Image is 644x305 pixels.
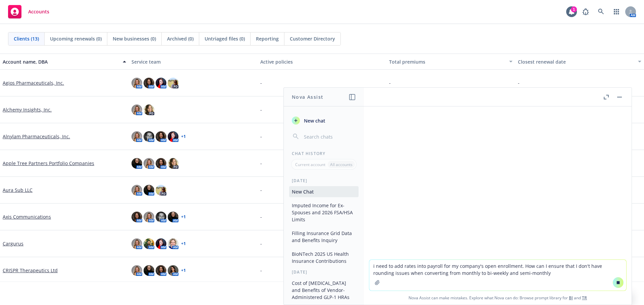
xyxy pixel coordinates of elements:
[181,242,186,246] a: + 1
[168,131,178,142] img: photo
[3,186,33,194] a: Aura Sub LLC
[168,78,178,88] img: photo
[330,162,353,167] p: All accounts
[3,133,70,140] a: Alnylam Pharmaceuticals, Inc.
[289,278,359,303] button: Cost of [MEDICAL_DATA] and Benefits of Vendor-Administered GLP-1 HRAs
[289,186,359,197] button: New Chat
[181,269,186,273] a: + 1
[515,54,644,70] button: Closest renewal date
[168,265,178,276] img: photo
[569,295,573,301] a: BI
[386,54,515,70] button: Total premiums
[389,58,505,65] div: Total premiums
[258,54,386,70] button: Active policies
[168,212,178,222] img: photo
[131,158,142,169] img: photo
[129,54,258,70] button: Service team
[156,158,166,169] img: photo
[260,186,262,194] span: -
[610,5,623,18] a: Switch app
[256,35,279,42] span: Reporting
[289,200,359,225] button: Imputed Income for Ex-Spouses and 2026 FSA/HSA Limits
[292,93,323,100] h1: Nova Assist
[3,267,58,274] a: CRISPR Therapeutics Ltd
[518,79,520,86] span: -
[3,58,119,65] div: Account name, DBA
[260,240,262,247] span: -
[144,265,154,276] img: photo
[131,104,142,115] img: photo
[131,265,142,276] img: photo
[181,135,186,139] a: + 1
[144,104,154,115] img: photo
[144,78,154,88] img: photo
[14,35,39,42] span: Clients (13)
[284,269,364,275] div: [DATE]
[156,265,166,276] img: photo
[167,35,194,42] span: Archived (0)
[144,212,154,222] img: photo
[3,79,64,86] a: Agios Pharmaceuticals, Inc.
[131,131,142,142] img: photo
[289,115,359,127] button: New chat
[289,228,359,246] button: Filling Insurance Grid Data and Benefits Inquiry
[579,5,592,18] a: Report a Bug
[3,213,51,220] a: Axis Communications
[131,212,142,222] img: photo
[594,5,608,18] a: Search
[260,160,262,167] span: -
[3,160,94,167] a: Apple Tree Partners Portfolio Companies
[389,79,391,86] span: -
[144,131,154,142] img: photo
[290,35,335,42] span: Customer Directory
[260,267,262,274] span: -
[260,58,384,65] div: Active policies
[260,213,262,220] span: -
[131,78,142,88] img: photo
[156,131,166,142] img: photo
[156,185,166,196] img: photo
[156,212,166,222] img: photo
[582,295,587,301] a: TR
[260,133,262,140] span: -
[284,151,364,156] div: Chat History
[144,238,154,249] img: photo
[5,2,52,21] a: Accounts
[156,78,166,88] img: photo
[131,238,142,249] img: photo
[168,158,178,169] img: photo
[168,238,178,249] img: photo
[284,178,364,183] div: [DATE]
[3,106,52,113] a: Alchemy Insights, Inc.
[28,9,49,14] span: Accounts
[260,79,262,86] span: -
[144,158,154,169] img: photo
[156,238,166,249] img: photo
[260,106,262,113] span: -
[131,185,142,196] img: photo
[518,58,634,65] div: Closest renewal date
[303,117,325,124] span: New chat
[571,6,577,12] div: 1
[367,291,629,305] span: Nova Assist can make mistakes. Explore what Nova can do: Browse prompt library for and
[289,248,359,266] button: BioNTech 2025 US Health Insurance Contributions
[50,35,102,42] span: Upcoming renewals (0)
[295,162,325,167] p: Current account
[205,35,245,42] span: Untriaged files (0)
[181,215,186,219] a: + 1
[3,240,23,247] a: Cargurus
[113,35,156,42] span: New businesses (0)
[144,185,154,196] img: photo
[131,58,255,65] div: Service team
[303,132,356,141] input: Search chats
